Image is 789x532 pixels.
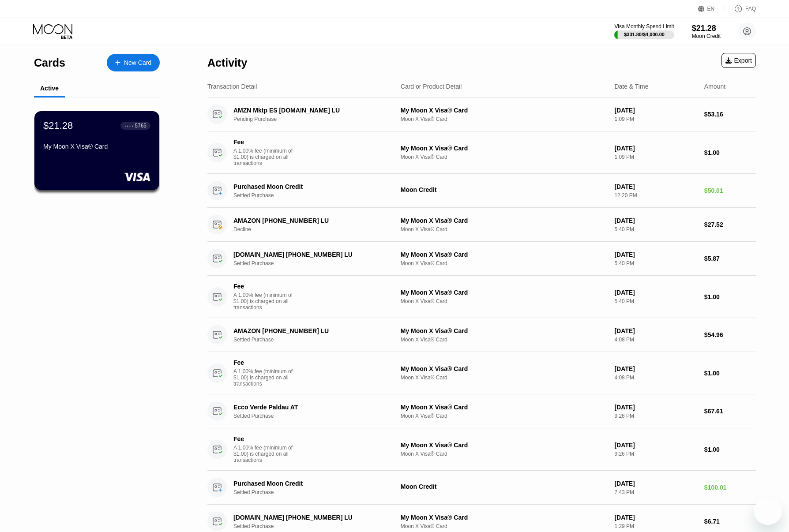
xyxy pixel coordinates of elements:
[34,111,159,190] div: $21.28● ● ● ●5765My Moon X Visa® Card
[207,131,756,174] div: FeeA 1.00% fee (minimum of $1.00) is charged on all transactionsMy Moon X Visa® CardMoon X Visa® ...
[207,56,247,69] div: Activity
[704,518,756,525] div: $6.71
[207,174,756,208] div: Purchased Moon CreditSettled PurchaseMoon Credit[DATE]12:20 PM$50.01
[614,327,697,334] div: [DATE]
[401,145,608,152] div: My Moon X Visa® Card
[233,368,300,387] div: A 1.00% fee (minimum of $1.00) is charged on all transactions
[704,187,756,194] div: $50.01
[233,489,401,495] div: Settled Purchase
[233,217,389,224] div: AMAZON [PHONE_NUMBER] LU
[614,260,697,266] div: 5:40 PM
[614,413,697,419] div: 9:26 PM
[233,359,295,366] div: Fee
[614,23,674,39] div: Visa Monthly Spend Limit$331.80/$4,000.00
[401,116,608,122] div: Moon X Visa® Card
[704,83,725,90] div: Amount
[207,428,756,471] div: FeeA 1.00% fee (minimum of $1.00) is charged on all transactionsMy Moon X Visa® CardMoon X Visa® ...
[401,413,608,419] div: Moon X Visa® Card
[233,226,401,232] div: Decline
[401,327,608,334] div: My Moon X Visa® Card
[233,413,401,419] div: Settled Purchase
[401,483,608,490] div: Moon Credit
[401,442,608,449] div: My Moon X Visa® Card
[401,375,608,381] div: Moon X Visa® Card
[692,24,721,33] div: $21.28
[401,83,462,90] div: Card or Product Detail
[614,183,697,190] div: [DATE]
[207,318,756,352] div: AMAZON [PHONE_NUMBER] LUSettled PurchaseMy Moon X Visa® CardMoon X Visa® Card[DATE]4:08 PM$54.96
[233,260,401,266] div: Settled Purchase
[233,327,389,334] div: AMAZON [PHONE_NUMBER] LU
[233,480,389,487] div: Purchased Moon Credit
[704,331,756,338] div: $54.96
[704,370,756,377] div: $1.00
[614,365,697,372] div: [DATE]
[614,298,697,304] div: 5:40 PM
[704,293,756,300] div: $1.00
[40,85,59,92] div: Active
[233,445,300,463] div: A 1.00% fee (minimum of $1.00) is charged on all transactions
[401,226,608,232] div: Moon X Visa® Card
[401,289,608,296] div: My Moon X Visa® Card
[401,154,608,160] div: Moon X Visa® Card
[614,23,674,30] div: Visa Monthly Spend Limit
[233,292,300,311] div: A 1.00% fee (minimum of $1.00) is charged on all transactions
[704,446,756,453] div: $1.00
[401,298,608,304] div: Moon X Visa® Card
[614,154,697,160] div: 1:09 PM
[401,107,608,114] div: My Moon X Visa® Card
[401,260,608,266] div: Moon X Visa® Card
[704,111,756,118] div: $53.16
[614,523,697,529] div: 1:29 PM
[692,33,721,39] div: Moon Credit
[233,251,389,258] div: [DOMAIN_NAME] [PHONE_NUMBER] LU
[614,375,697,381] div: 4:08 PM
[692,24,721,39] div: $21.28Moon Credit
[401,523,608,529] div: Moon X Visa® Card
[401,217,608,224] div: My Moon X Visa® Card
[614,226,697,232] div: 5:40 PM
[124,124,133,127] div: ● ● ● ●
[704,255,756,262] div: $5.87
[124,59,151,67] div: New Card
[207,471,756,505] div: Purchased Moon CreditSettled PurchaseMoon Credit[DATE]7:43 PM$100.01
[704,149,756,156] div: $1.00
[707,6,715,12] div: EN
[401,514,608,521] div: My Moon X Visa® Card
[614,217,697,224] div: [DATE]
[207,242,756,276] div: [DOMAIN_NAME] [PHONE_NUMBER] LUSettled PurchaseMy Moon X Visa® CardMoon X Visa® Card[DATE]5:40 PM...
[233,435,295,442] div: Fee
[614,83,648,90] div: Date & Time
[614,289,697,296] div: [DATE]
[614,145,697,152] div: [DATE]
[614,337,697,343] div: 4:08 PM
[754,497,782,525] iframe: Knapp för att öppna meddelandefönstret
[107,54,160,71] div: New Card
[614,404,697,411] div: [DATE]
[135,123,147,129] div: 5765
[614,192,697,199] div: 12:20 PM
[207,208,756,242] div: AMAZON [PHONE_NUMBER] LUDeclineMy Moon X Visa® CardMoon X Visa® Card[DATE]5:40 PM$27.52
[233,183,389,190] div: Purchased Moon Credit
[233,192,401,199] div: Settled Purchase
[401,337,608,343] div: Moon X Visa® Card
[704,484,756,491] div: $100.01
[233,404,389,411] div: Ecco Verde Paldau AT
[698,4,725,13] div: EN
[725,4,756,13] div: FAQ
[614,489,697,495] div: 7:43 PM
[614,442,697,449] div: [DATE]
[43,120,73,131] div: $21.28
[614,116,697,122] div: 1:09 PM
[725,57,752,64] div: Export
[233,337,401,343] div: Settled Purchase
[207,83,257,90] div: Transaction Detail
[233,523,401,529] div: Settled Purchase
[401,451,608,457] div: Moon X Visa® Card
[614,251,697,258] div: [DATE]
[233,139,295,146] div: Fee
[721,53,756,68] div: Export
[704,221,756,228] div: $27.52
[614,514,697,521] div: [DATE]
